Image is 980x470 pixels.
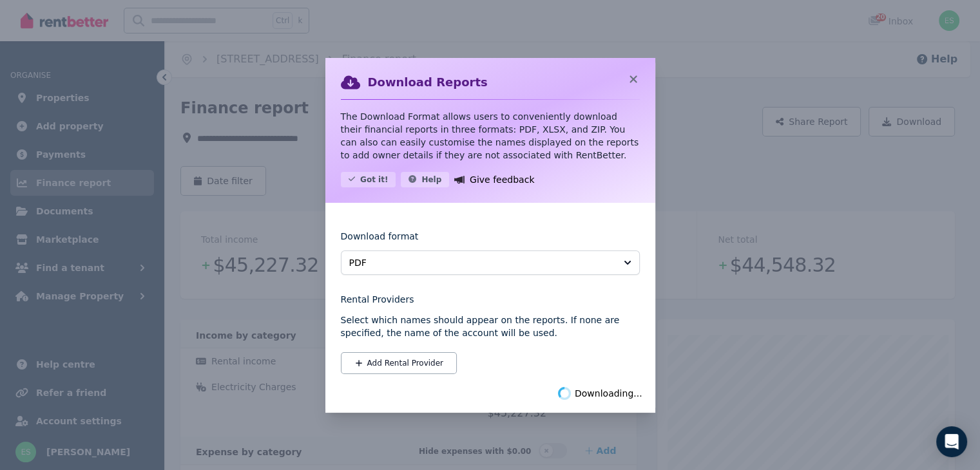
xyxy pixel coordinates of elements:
div: Open Intercom Messenger [936,426,967,457]
button: Help [401,172,449,187]
span: PDF [349,256,613,269]
h2: Download Reports [368,73,488,91]
label: Download format [341,230,419,250]
a: Give feedback [454,172,534,187]
span: Downloading... [575,387,642,400]
p: The Download Format allows users to conveniently download their financial reports in three format... [341,110,640,162]
p: Select which names should appear on the reports. If none are specified, the name of the account w... [341,314,640,339]
button: Got it! [341,172,396,187]
button: Add Rental Provider [341,352,457,374]
legend: Rental Providers [341,293,640,306]
button: PDF [341,250,640,275]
